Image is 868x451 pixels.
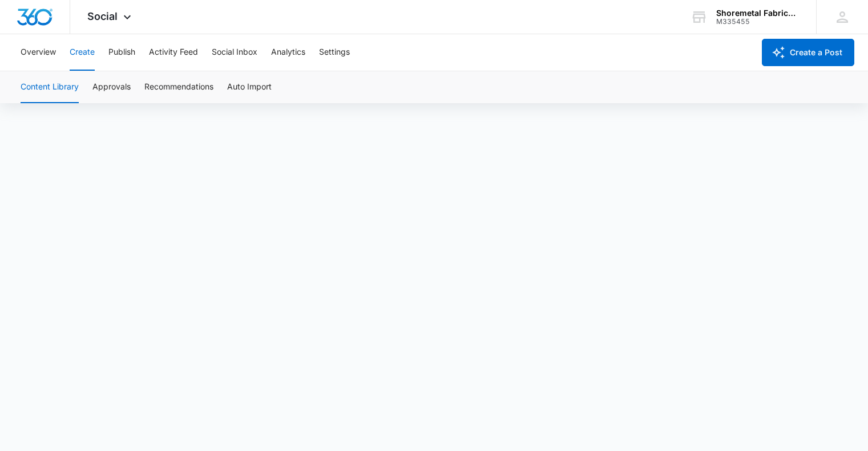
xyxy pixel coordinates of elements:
button: Recommendations [144,71,213,103]
button: Approvals [92,71,131,103]
button: Auto Import [227,71,272,103]
button: Overview [21,34,56,71]
button: Content Library [21,71,79,103]
button: Create a Post [762,39,854,66]
button: Social Inbox [212,34,257,71]
div: account id [716,18,800,26]
button: Publish [108,34,135,71]
button: Create [70,34,95,71]
button: Settings [319,34,350,71]
button: Activity Feed [149,34,198,71]
div: account name [716,9,800,18]
button: Analytics [271,34,305,71]
span: Social [87,10,118,22]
